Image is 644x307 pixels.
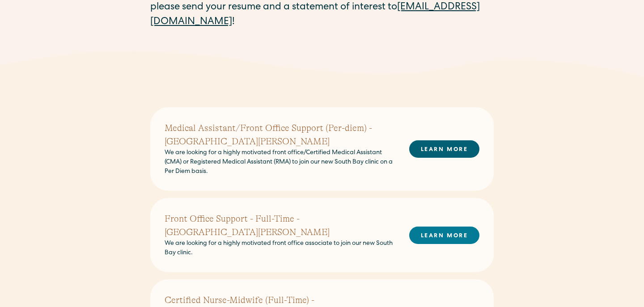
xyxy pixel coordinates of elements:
[165,122,395,148] h2: Medical Assistant/Front Office Support (Per-diem) - [GEOGRAPHIC_DATA][PERSON_NAME]
[165,239,395,258] p: We are looking for a highly motivated front office associate to join our new South Bay clinic.
[409,227,479,244] a: LEARN MORE
[165,212,395,239] h2: Front Office Support - Full-Time - [GEOGRAPHIC_DATA][PERSON_NAME]
[165,148,395,177] p: We are looking for a highly motivated front office/Certified Medical Assistant (CMA) or Registere...
[409,140,479,158] a: LEARN MORE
